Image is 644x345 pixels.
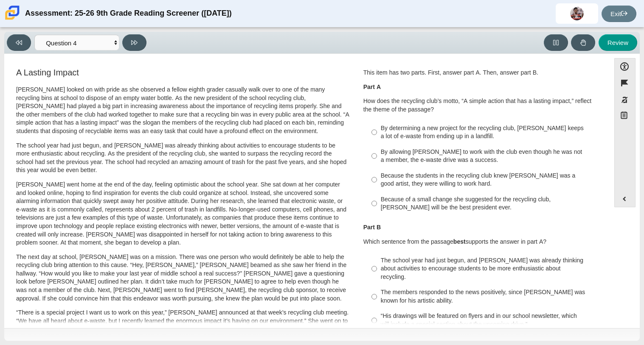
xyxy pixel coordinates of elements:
[363,238,599,246] p: Which sentence from the passage supports the answer in part A?
[614,58,636,75] button: Open Accessibility Menu
[615,191,635,207] button: Expand menu. Displays the button labels.
[16,181,349,247] p: [PERSON_NAME] went home at the end of the day, feeling optimistic about the school year. She sat ...
[614,75,636,91] button: Flag item
[599,34,637,51] button: Review
[614,92,636,108] button: Toggle response masking
[381,256,595,281] div: The school year had just begun, and [PERSON_NAME] was already thinking about activities to encour...
[16,253,349,303] p: The next day at school, [PERSON_NAME] was on a mission. There was one person who would definitely...
[16,68,349,77] h3: A Lasting Impact
[3,16,21,23] a: Carmen School of Science & Technology
[3,4,21,22] img: Carmen School of Science & Technology
[8,58,606,325] div: Assessment items
[381,288,595,305] div: The members responded to the news positively, since [PERSON_NAME] was known for his artistic abil...
[453,238,466,245] b: best
[363,97,599,114] p: How does the recycling club’s motto, “A simple action that has a lasting impact,” reflect the the...
[614,108,636,125] button: Notepad
[570,7,584,20] img: milton.brookshire.mzoSXR
[571,34,595,51] button: Raise Your Hand
[363,223,381,231] b: Part B
[25,3,232,24] div: Assessment: 25-26 9th Grade Reading Screener ([DATE])
[381,148,595,164] div: By allowing [PERSON_NAME] to work with the club even though he was not a member, the e-waste driv...
[602,6,636,22] a: Exit
[381,172,595,188] div: Because the students in the recycling club knew [PERSON_NAME] was a good artist, they were willin...
[16,86,349,136] p: [PERSON_NAME] looked on with pride as she observed a fellow eighth grader casually walk over to o...
[363,69,599,77] p: This item has two parts. First, answer part A. Then, answer part B.
[381,124,595,141] div: By determining a new project for the recycling club, [PERSON_NAME] keeps a lot of e-waste from en...
[363,83,381,91] b: Part A
[381,195,595,212] div: Because of a small change she suggested for the recycling club, [PERSON_NAME] will be the best pr...
[381,312,595,328] div: “His drawings will be featured on flyers and in our school newsletter, which will include a speci...
[16,142,349,175] p: The school year had just begun, and [PERSON_NAME] was already thinking about activities to encour...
